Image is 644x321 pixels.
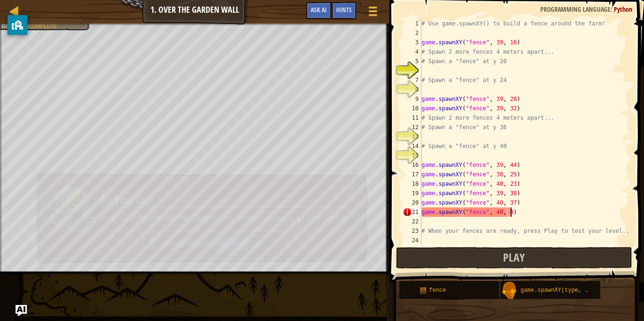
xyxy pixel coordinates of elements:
button: Ask AI [16,305,27,316]
img: duck_nalfar.png [47,182,95,228]
div: 13 [403,132,421,141]
div: 23 [403,226,421,236]
button: Ask AI [306,2,331,19]
span: Python [614,5,632,14]
div: 21 [403,207,421,217]
button: Play [396,247,632,269]
div: 14 [403,141,421,151]
img: Hint [252,240,261,249]
div: 18 [403,179,421,189]
div: 4 [403,47,421,57]
h3: Fix Your Code [100,193,349,209]
div: 11 [403,113,421,123]
span: Hints [336,5,352,14]
div: 1 [403,19,421,28]
div: 12 [403,123,421,132]
div: 5 [403,57,421,66]
span: Play [503,250,525,265]
div: 16 [403,160,421,170]
div: 22 [403,217,421,226]
button: Show game menu [361,2,385,24]
div: 19 [403,189,421,198]
div: 10 [403,104,421,113]
span: Need help? [165,239,210,248]
button: Ask the AI [213,236,249,254]
div: 2 [403,28,421,38]
img: portrait.png [420,287,427,294]
span: : [611,5,614,14]
div: 24 [403,236,421,245]
div: 9 [403,94,421,104]
div: 3 [403,38,421,47]
div: 7 [403,75,421,85]
span: Programming language [540,5,611,14]
div: 15 [403,151,421,160]
p: Line 21: ArgumentError: Spawn the "fence" at an (x, y) coordinate. [100,211,349,226]
span: game.spawnXY(type, x, y) [520,287,602,294]
div: 17 [403,170,421,179]
div: 8 [403,85,421,94]
button: privacy banner [8,15,27,35]
img: AI [140,235,159,252]
div: 6 [403,66,421,75]
span: Ask AI [311,5,327,14]
div: 20 [403,198,421,207]
button: × [349,186,355,196]
img: portrait.png [500,282,518,300]
span: fence [429,287,446,294]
